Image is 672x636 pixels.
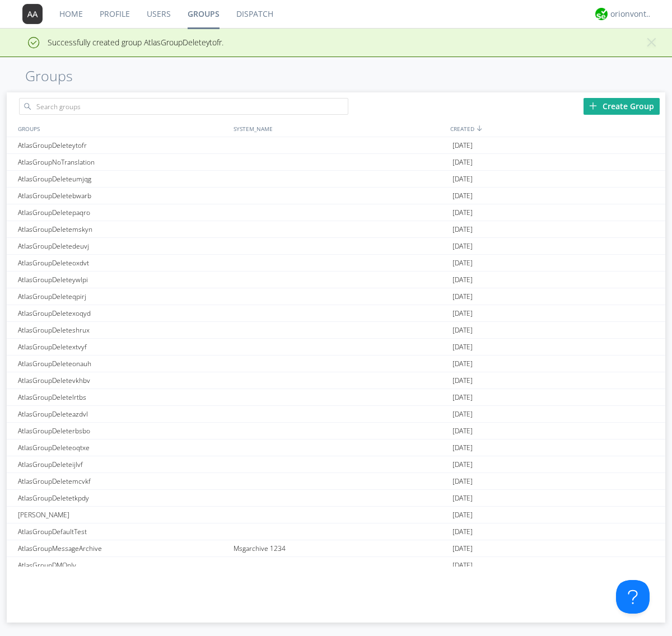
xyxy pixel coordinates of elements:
[452,389,473,406] span: [DATE]
[452,221,473,238] span: [DATE]
[610,8,652,20] div: orionvontas+atlas+automation+org2
[15,188,231,204] div: AtlasGroupDeletebwarb
[452,557,473,574] span: [DATE]
[452,523,473,540] span: [DATE]
[7,322,665,339] a: AtlasGroupDeleteshrux[DATE]
[452,305,473,322] span: [DATE]
[589,102,597,110] img: plus.svg
[7,523,665,540] a: AtlasGroupDefaultTest[DATE]
[15,288,231,305] div: AtlasGroupDeleteqpirj
[452,406,473,423] span: [DATE]
[7,557,665,574] a: AtlasGroupDMOnly[DATE]
[452,456,473,473] span: [DATE]
[7,204,665,221] a: AtlasGroupDeletepaqro[DATE]
[7,188,665,204] a: AtlasGroupDeletebwarb[DATE]
[452,188,473,204] span: [DATE]
[15,490,231,506] div: AtlasGroupDeletetkpdy
[15,406,231,422] div: AtlasGroupDeleteazdvl
[7,540,665,557] a: AtlasGroupMessageArchiveMsgarchive 1234[DATE]
[15,439,231,456] div: AtlasGroupDeleteoqtxe
[452,507,473,523] span: [DATE]
[15,120,228,137] div: GROUPS
[7,255,665,272] a: AtlasGroupDeleteoxdvt[DATE]
[15,456,231,473] div: AtlasGroupDeleteijlvf
[15,322,231,338] div: AtlasGroupDeleteshrux
[452,238,473,255] span: [DATE]
[616,580,650,614] iframe: Toggle Customer Support
[452,339,473,356] span: [DATE]
[15,137,231,153] div: AtlasGroupDeleteytofr
[15,255,231,271] div: AtlasGroupDeleteoxdvt
[7,356,665,372] a: AtlasGroupDeleteonauh[DATE]
[15,339,231,355] div: AtlasGroupDeletextvyf
[452,356,473,372] span: [DATE]
[452,171,473,188] span: [DATE]
[7,372,665,389] a: AtlasGroupDeletevkhbv[DATE]
[452,540,473,557] span: [DATE]
[452,439,473,456] span: [DATE]
[15,154,231,170] div: AtlasGroupNoTranslation
[7,456,665,473] a: AtlasGroupDeleteijlvf[DATE]
[452,204,473,221] span: [DATE]
[15,305,231,321] div: AtlasGroupDeletexoqyd
[7,473,665,490] a: AtlasGroupDeletemcvkf[DATE]
[7,305,665,322] a: AtlasGroupDeletexoqyd[DATE]
[584,98,660,115] div: Create Group
[8,37,223,48] span: Successfully created group AtlasGroupDeleteytofr.
[15,221,231,237] div: AtlasGroupDeletemskyn
[452,372,473,389] span: [DATE]
[7,406,665,423] a: AtlasGroupDeleteazdvl[DATE]
[15,272,231,288] div: AtlasGroupDeleteywlpi
[15,372,231,389] div: AtlasGroupDeletevkhbv
[7,288,665,305] a: AtlasGroupDeleteqpirj[DATE]
[7,490,665,507] a: AtlasGroupDeletetkpdy[DATE]
[15,356,231,372] div: AtlasGroupDeleteonauh
[15,557,231,573] div: AtlasGroupDMOnly
[15,523,231,540] div: AtlasGroupDefaultTest
[22,4,43,24] img: 373638.png
[7,439,665,456] a: AtlasGroupDeleteoqtxe[DATE]
[452,255,473,272] span: [DATE]
[7,238,665,255] a: AtlasGroupDeletedeuvj[DATE]
[15,238,231,254] div: AtlasGroupDeletedeuvj
[19,98,348,115] input: Search groups
[7,507,665,523] a: [PERSON_NAME][DATE]
[15,540,231,556] div: AtlasGroupMessageArchive
[7,221,665,238] a: AtlasGroupDeletemskyn[DATE]
[7,154,665,171] a: AtlasGroupNoTranslation[DATE]
[7,389,665,406] a: AtlasGroupDeletelrtbs[DATE]
[595,8,608,20] img: 29d36aed6fa347d5a1537e7736e6aa13
[452,490,473,507] span: [DATE]
[452,423,473,439] span: [DATE]
[452,154,473,171] span: [DATE]
[15,171,231,187] div: AtlasGroupDeleteumjqg
[452,137,473,154] span: [DATE]
[447,120,665,137] div: CREATED
[7,272,665,288] a: AtlasGroupDeleteywlpi[DATE]
[7,171,665,188] a: AtlasGroupDeleteumjqg[DATE]
[15,473,231,489] div: AtlasGroupDeletemcvkf
[231,120,447,137] div: SYSTEM_NAME
[15,389,231,405] div: AtlasGroupDeletelrtbs
[7,137,665,154] a: AtlasGroupDeleteytofr[DATE]
[231,540,450,556] div: Msgarchive 1234
[452,288,473,305] span: [DATE]
[15,204,231,221] div: AtlasGroupDeletepaqro
[452,322,473,339] span: [DATE]
[452,473,473,490] span: [DATE]
[15,423,231,439] div: AtlasGroupDeleterbsbo
[452,272,473,288] span: [DATE]
[7,339,665,356] a: AtlasGroupDeletextvyf[DATE]
[7,423,665,439] a: AtlasGroupDeleterbsbo[DATE]
[15,507,231,523] div: [PERSON_NAME]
